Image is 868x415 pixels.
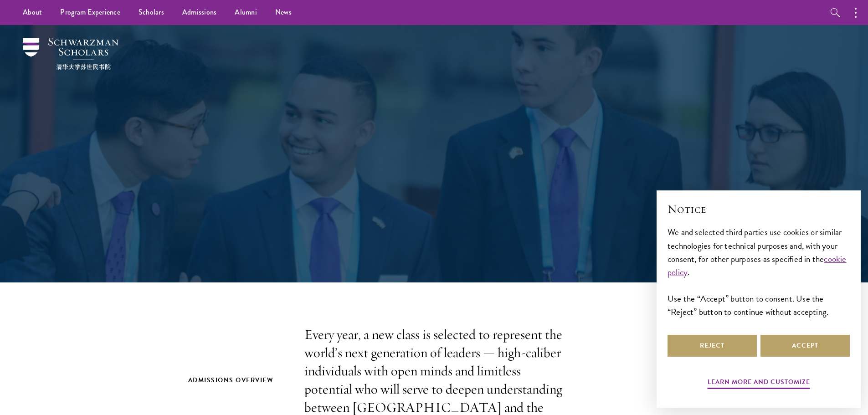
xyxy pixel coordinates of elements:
h2: Notice [668,201,850,217]
h2: Admissions Overview [188,374,286,386]
button: Learn more and customize [708,376,810,390]
button: Reject [668,335,757,357]
a: cookie policy [668,252,847,279]
button: Accept [760,335,850,357]
img: Schwarzman Scholars [23,38,118,70]
div: We and selected third parties use cookies or similar technologies for technical purposes and, wit... [668,225,850,318]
